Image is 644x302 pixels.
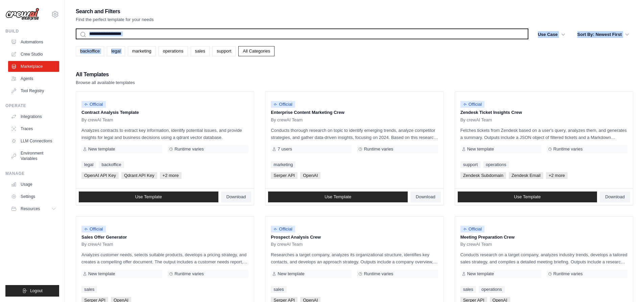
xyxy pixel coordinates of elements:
[159,46,188,56] a: operations
[364,146,393,152] span: Runtime varies
[534,28,569,41] button: Use Case
[460,226,485,233] span: Official
[467,271,494,277] span: New template
[278,271,304,277] span: New template
[81,251,248,265] p: Analyzes customer needs, selects suitable products, develops a pricing strategy, and creates a co...
[226,194,246,200] span: Download
[271,101,295,108] span: Official
[271,117,303,123] span: By crewAI Team
[99,161,124,168] a: backoffice
[76,70,135,79] h2: All Templates
[8,136,59,146] a: LLM Connections
[135,194,162,200] span: Use Template
[5,285,59,297] button: Logout
[271,172,297,179] span: Serper API
[271,234,438,241] p: Prospect Analysis Crew
[76,79,135,86] p: Browse all available templates
[76,16,154,23] p: Find the perfect template for your needs
[271,161,295,168] a: marketing
[81,172,119,179] span: OpenAI API Key
[81,127,248,141] p: Analyzes contracts to extract key information, identify potential issues, and provide insights fo...
[81,234,248,241] p: Sales Offer Generator
[410,192,441,202] a: Download
[81,242,113,247] span: By crewAI Team
[278,146,292,152] span: 7 users
[553,271,583,277] span: Runtime varies
[191,46,210,56] a: sales
[460,251,627,265] p: Conducts research on a target company, analyzes industry trends, develops a tailored sales strate...
[605,194,625,200] span: Download
[271,286,286,293] a: sales
[8,191,59,202] a: Settings
[325,194,351,200] span: Use Template
[8,203,59,214] button: Resources
[509,172,543,179] span: Zendesk Email
[268,192,408,202] a: Use Template
[174,271,204,277] span: Runtime varies
[460,172,506,179] span: Zendesk Subdomain
[76,46,104,56] a: backoffice
[212,46,236,56] a: support
[483,161,509,168] a: operations
[128,46,156,56] a: marketing
[238,46,275,56] a: All Categories
[8,37,59,47] a: Automations
[573,28,633,41] button: Sort By: Newest First
[8,49,59,60] a: Crew Studio
[460,242,492,247] span: By crewAI Team
[271,109,438,116] p: Enterprise Content Marketing Crew
[553,146,583,152] span: Runtime varies
[21,206,40,212] span: Resources
[460,101,485,108] span: Official
[121,172,157,179] span: Qdrant API Key
[460,127,627,141] p: Fetches tickets from Zendesk based on a user's query, analyzes them, and generates a summary. Out...
[76,7,154,16] h2: Search and Filters
[8,85,59,96] a: Tool Registry
[221,192,252,202] a: Download
[8,123,59,134] a: Traces
[174,146,204,152] span: Runtime varies
[8,179,59,190] a: Usage
[30,288,43,294] span: Logout
[88,146,115,152] span: New template
[271,127,438,141] p: Conducts thorough research on topic to identify emerging trends, analyze competitor strategies, a...
[416,194,435,200] span: Download
[107,46,125,56] a: legal
[479,286,505,293] a: operations
[300,172,320,179] span: OpenAI
[5,8,39,21] img: Logo
[79,192,218,202] a: Use Template
[8,111,59,122] a: Integrations
[271,251,438,265] p: Researches a target company, analyzes its organizational structure, identifies key contacts, and ...
[81,286,97,293] a: sales
[458,192,597,202] a: Use Template
[546,172,568,179] span: +2 more
[600,192,630,202] a: Download
[271,226,295,233] span: Official
[81,101,106,108] span: Official
[5,171,59,176] div: Manage
[460,117,492,123] span: By crewAI Team
[460,286,476,293] a: sales
[81,117,113,123] span: By crewAI Team
[467,146,494,152] span: New template
[364,271,393,277] span: Runtime varies
[88,271,115,277] span: New template
[8,73,59,84] a: Agents
[81,161,96,168] a: legal
[81,109,248,116] p: Contract Analysis Template
[271,242,303,247] span: By crewAI Team
[160,172,182,179] span: +2 more
[514,194,541,200] span: Use Template
[460,109,627,116] p: Zendesk Ticket Insights Crew
[5,28,59,34] div: Build
[81,226,106,233] span: Official
[460,234,627,241] p: Meeting Preparation Crew
[8,61,59,72] a: Marketplace
[8,148,59,164] a: Environment Variables
[460,161,480,168] a: support
[5,103,59,108] div: Operate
